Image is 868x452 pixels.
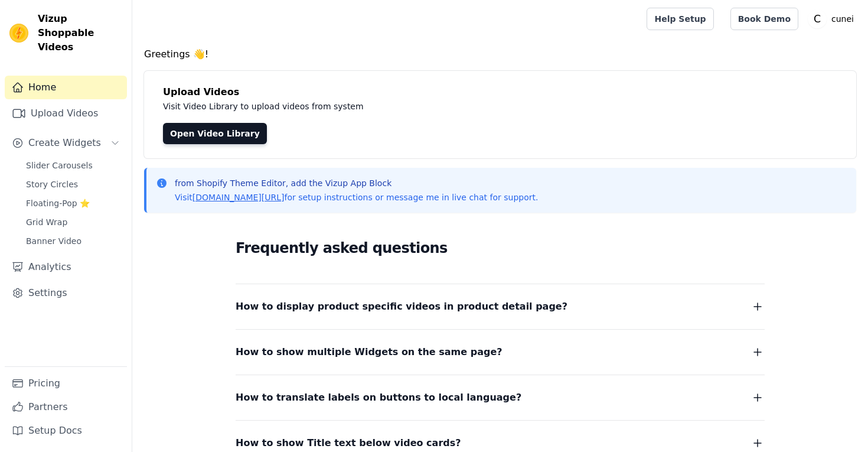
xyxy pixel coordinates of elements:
[5,102,127,125] a: Upload Videos
[19,195,127,212] a: Floating-Pop ⭐
[236,389,521,406] span: How to translate labels on buttons to local language?
[5,131,127,155] button: Create Widgets
[26,160,93,171] span: Slider Carousels
[236,344,502,360] span: How to show multiple Widgets on the same page?
[827,8,859,30] p: cunei
[5,372,127,395] a: Pricing
[26,235,81,247] span: Banner Video
[26,178,78,190] span: Story Circles
[647,8,713,30] a: Help Setup
[192,193,285,202] a: [DOMAIN_NAME][URL]
[163,85,837,99] h4: Upload Videos
[236,236,765,260] h2: Frequently asked questions
[730,8,798,30] a: Book Demo
[19,157,127,174] a: Slider Carousels
[808,8,859,30] button: C cunei
[5,255,127,279] a: Analytics
[144,47,856,61] h4: Greetings 👋!
[28,136,101,150] span: Create Widgets
[19,214,127,230] a: Grid Wrap
[19,233,127,249] a: Banner Video
[236,298,567,315] span: How to display product specific videos in product detail page?
[38,12,122,54] span: Vizup Shoppable Videos
[236,298,765,315] button: How to display product specific videos in product detail page?
[236,389,765,406] button: How to translate labels on buttons to local language?
[175,191,538,203] p: Visit for setup instructions or message me in live chat for support.
[26,216,67,228] span: Grid Wrap
[19,176,127,193] a: Story Circles
[5,395,127,419] a: Partners
[9,24,28,43] img: Vizup
[26,197,90,209] span: Floating-Pop ⭐
[175,177,538,189] p: from Shopify Theme Editor, add the Vizup App Block
[163,123,267,144] a: Open Video Library
[814,13,821,25] text: C
[5,76,127,99] a: Home
[163,99,692,113] p: Visit Video Library to upload videos from system
[236,435,765,451] button: How to show Title text below video cards?
[236,435,461,451] span: How to show Title text below video cards?
[236,344,765,360] button: How to show multiple Widgets on the same page?
[5,281,127,305] a: Settings
[5,419,127,443] a: Setup Docs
